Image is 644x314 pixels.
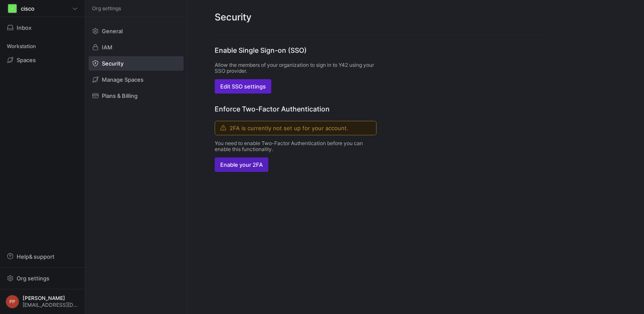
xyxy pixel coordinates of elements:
span: Inbox [17,24,32,31]
span: Help & support [17,253,55,260]
span: 2FA is currently not set up for your account. [230,125,348,131]
button: Inbox [3,20,81,35]
p: Allow the members of your organization to sign in to Y42 using your SSO provider. [215,62,377,74]
a: Manage Spaces [89,72,184,87]
span: Plans & Billing [102,92,138,99]
span: Spaces [17,57,36,63]
span: [PERSON_NAME] [23,295,79,301]
span: Org settings [92,6,121,11]
h2: Security [215,10,543,24]
span: Org settings [17,275,49,282]
p: You need to enable Two-Factor Authentication before you can enable this functionality. [215,140,377,152]
a: Spaces [3,53,81,67]
button: Edit SSO settings [215,79,271,94]
a: IAM [89,40,184,54]
span: Edit SSO settings [220,83,266,90]
button: Org settings [3,271,81,285]
span: cisco [21,5,34,12]
a: Security [89,56,184,71]
div: PP [6,295,19,308]
button: Help& support [3,249,81,264]
span: Manage Spaces [102,76,144,83]
h3: Enable Single Sign-on (SSO) [215,45,377,55]
a: Org settings [3,276,81,283]
button: PP[PERSON_NAME][EMAIL_ADDRESS][DOMAIN_NAME] [3,293,81,311]
div: Workstation [3,40,81,53]
h3: Enforce Two-Factor Authentication [215,104,377,114]
a: Plans & Billing [89,88,184,103]
button: Enable your 2FA [215,157,268,172]
span: [EMAIL_ADDRESS][DOMAIN_NAME] [23,302,79,308]
span: Security [102,60,124,67]
span: IAM [102,44,112,51]
a: General [89,24,184,38]
span: General [102,28,123,34]
div: C [8,4,17,13]
span: Enable your 2FA [220,161,263,168]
